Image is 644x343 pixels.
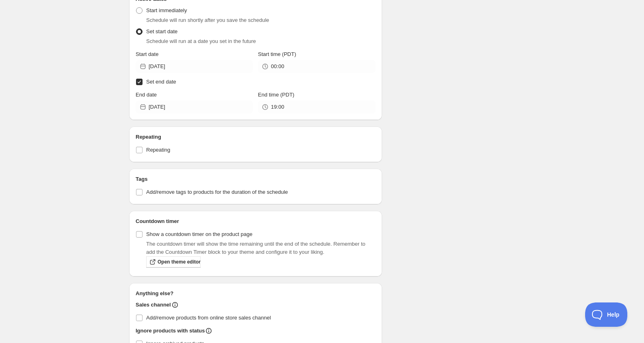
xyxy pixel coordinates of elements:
span: Add/remove products from online store sales channel [146,315,271,321]
h2: Ignore products with status [136,327,205,335]
span: Start date [136,51,158,57]
span: Add/remove tags to products for the duration of the schedule [146,189,288,195]
h2: Countdown timer [136,217,376,225]
span: Open theme editor [158,259,201,265]
span: Start time (PDT) [258,51,296,57]
a: Open theme editor [146,256,201,268]
span: Start immediately [146,7,187,13]
span: Set start date [146,28,177,34]
span: End date [136,92,157,98]
iframe: Toggle Customer Support [585,302,628,327]
span: End time (PDT) [258,92,294,98]
h2: Sales channel [136,301,171,309]
h2: Repeating [136,133,376,141]
span: Schedule will run at a date you set in the future [146,38,256,44]
p: The countdown timer will show the time remaining until the end of the schedule. Remember to add t... [146,240,376,256]
span: Repeating [146,147,170,153]
span: Set end date [146,79,176,85]
span: Show a countdown timer on the product page [146,231,253,237]
span: Schedule will run shortly after you save the schedule [146,17,269,23]
h2: Tags [136,175,376,183]
h2: Anything else? [136,289,376,298]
